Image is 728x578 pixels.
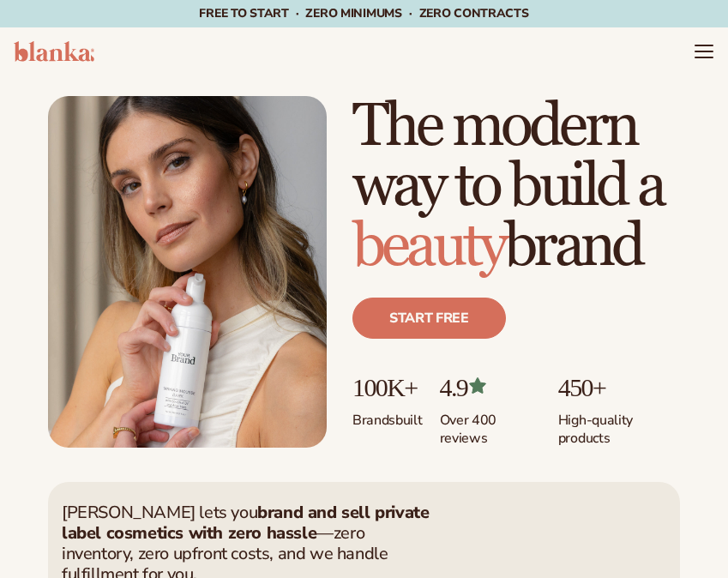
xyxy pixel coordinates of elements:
p: Over 400 reviews [440,401,541,448]
a: Start free [352,298,506,339]
h1: The modern way to build a brand [352,97,680,277]
p: 4.9 [440,373,541,401]
p: 450+ [558,373,680,401]
strong: brand and sell private label cosmetics with zero hassle [62,501,429,545]
p: High-quality products [558,401,680,448]
p: Brands built [352,401,423,430]
span: Free to start · ZERO minimums · ZERO contracts [199,5,528,21]
img: logo [14,41,94,62]
img: Female holding tanning mousse. [48,96,327,448]
span: beauty [352,210,504,283]
summary: Menu [694,41,714,62]
p: 100K+ [352,373,423,401]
